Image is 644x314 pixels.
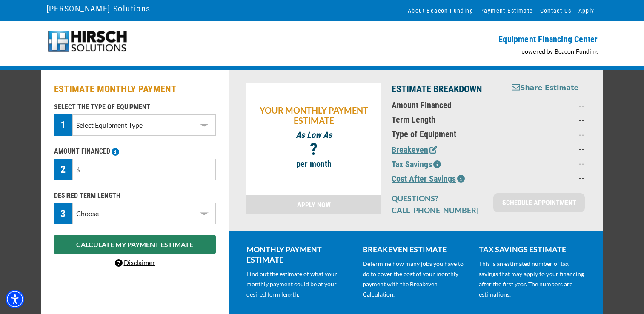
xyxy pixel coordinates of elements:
h2: ESTIMATE MONTHLY PAYMENT [54,83,216,96]
p: TAX SAVINGS ESTIMATE [479,244,585,254]
p: MONTHLY PAYMENT ESTIMATE [246,244,352,265]
div: Accessibility Menu [6,290,24,308]
p: Term Length [392,114,500,125]
p: AMOUNT FINANCED [54,146,216,157]
img: Hirsch-logo-55px.png [46,30,129,53]
a: APPLY NOW [246,195,382,214]
p: As Low As [251,130,378,140]
p: Find out the estimate of what your monthly payment could be at your desired term length. [246,269,352,300]
p: BREAKEVEN ESTIMATE [363,244,469,254]
p: Determine how many jobs you have to do to cover the cost of your monthly payment with the Breakev... [363,259,469,300]
p: Amount Financed [392,100,500,110]
p: -- [510,129,585,139]
input: $ [72,159,215,180]
p: ESTIMATE BREAKDOWN [392,83,500,96]
p: per month [251,159,378,169]
p: This is an estimated number of tax savings that may apply to your financing after the first year.... [479,259,585,300]
button: Tax Savings [392,158,441,171]
p: -- [510,114,585,125]
button: Share Estimate [512,83,579,94]
p: -- [510,100,585,110]
p: DESIRED TERM LENGTH [54,191,216,201]
p: -- [510,143,585,154]
button: CALCULATE MY PAYMENT ESTIMATE [54,235,216,254]
p: SELECT THE TYPE OF EQUIPMENT [54,102,216,112]
button: Breakeven [392,143,437,156]
p: Equipment Financing Center [327,34,598,44]
p: ? [251,144,378,154]
p: YOUR MONTHLY PAYMENT ESTIMATE [251,105,378,126]
a: Disclaimer [115,258,155,266]
p: -- [510,172,585,183]
a: [PERSON_NAME] Solutions [46,1,151,16]
p: -- [510,158,585,168]
div: 1 [54,114,73,136]
p: Type of Equipment [392,129,500,139]
div: 3 [54,203,73,224]
a: powered by Beacon Funding [521,48,598,55]
p: CALL [PHONE_NUMBER] [392,205,483,215]
a: SCHEDULE APPOINTMENT [493,193,585,212]
p: QUESTIONS? [392,193,483,203]
button: Cost After Savings [392,172,465,185]
div: 2 [54,159,73,180]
